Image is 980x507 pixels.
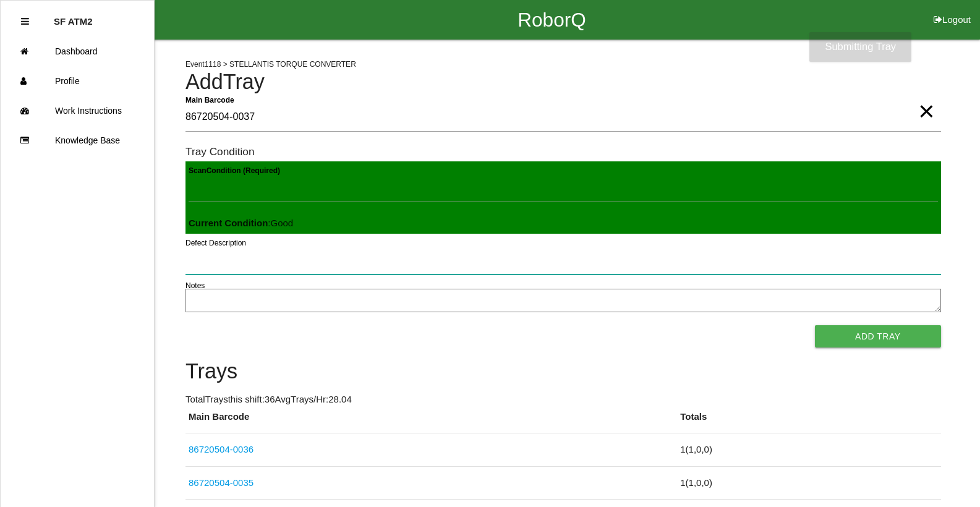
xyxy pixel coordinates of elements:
td: 1 ( 1 , 0 , 0 ) [677,433,940,467]
th: Totals [677,410,940,433]
span: : Good [189,218,293,228]
th: Main Barcode [185,410,677,433]
label: Defect Description [185,237,246,249]
b: Scan Condition (Required) [189,166,280,175]
h4: Trays [185,360,941,383]
div: Close [21,7,29,36]
a: 86720504-0035 [189,477,254,488]
a: Work Instructions [1,96,154,126]
p: SF ATM2 [54,7,93,27]
h4: Add Tray [185,70,941,94]
td: 1 ( 1 , 0 , 0 ) [677,466,940,500]
button: Add Tray [815,325,941,347]
span: Clear Input [918,87,934,111]
span: Event 1118 > STELLANTIS TORQUE CONVERTER [185,60,356,69]
b: Current Condition [189,218,268,228]
h6: Tray Condition [185,146,941,158]
a: 86720504-0036 [189,444,254,454]
p: Total Trays this shift: 36 Avg Trays /Hr: 28.04 [185,393,941,407]
div: Submitting Tray [809,32,911,62]
a: Profile [1,66,154,96]
input: Required [185,103,941,132]
a: Knowledge Base [1,126,154,155]
b: Main Barcode [185,95,234,104]
a: Dashboard [1,36,154,66]
label: Notes [185,280,205,291]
